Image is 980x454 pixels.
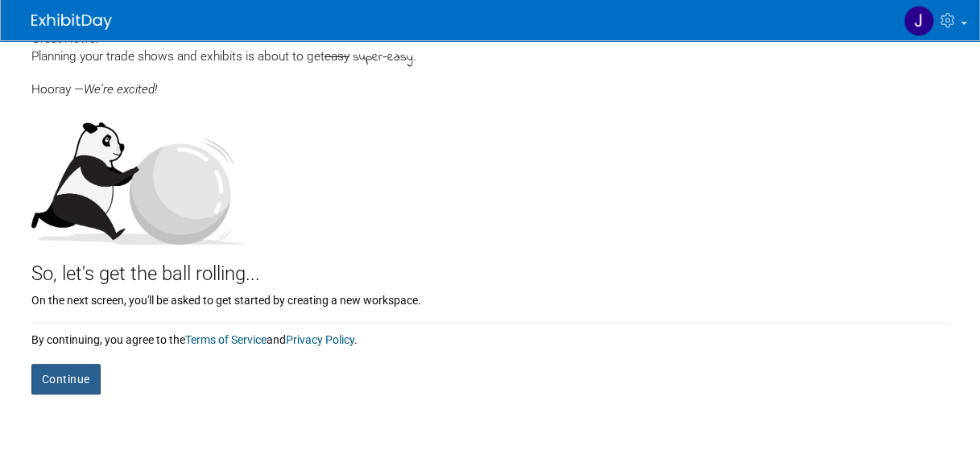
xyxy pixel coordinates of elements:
[904,6,934,36] img: Jenny Astbury
[31,245,949,288] div: So, let's get the ball rolling...
[31,324,949,348] div: By continuing, you agree to the and .
[31,288,949,308] div: On the next screen, you'll be asked to get started by creating a new workspace.
[31,67,949,98] div: Hooray —
[286,333,354,346] a: Privacy Policy
[31,106,249,245] img: Let's get the ball rolling
[31,14,112,30] img: ExhibitDay
[325,49,349,64] span: easy
[31,364,101,394] button: Continue
[84,82,157,97] span: We're excited!
[353,48,413,67] span: super-easy
[185,333,267,346] a: Terms of Service
[31,47,949,67] div: Planning your trade shows and exhibits is about to get .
